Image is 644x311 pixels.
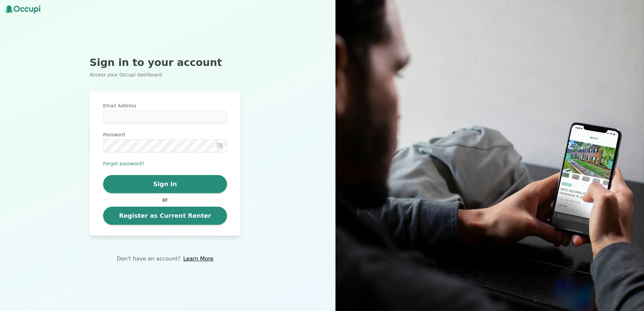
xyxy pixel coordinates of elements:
[103,207,227,225] a: Register as Current Renter
[90,57,240,69] h2: Sign in to your account
[90,71,240,78] p: Access your Occupi dashboard
[103,102,227,109] label: Email Address
[183,255,213,263] a: Learn More
[159,196,171,204] span: or
[103,175,227,193] button: Sign In
[103,131,227,138] label: Password
[117,255,181,263] p: Don't have an account?
[103,160,144,167] button: Forgot password?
